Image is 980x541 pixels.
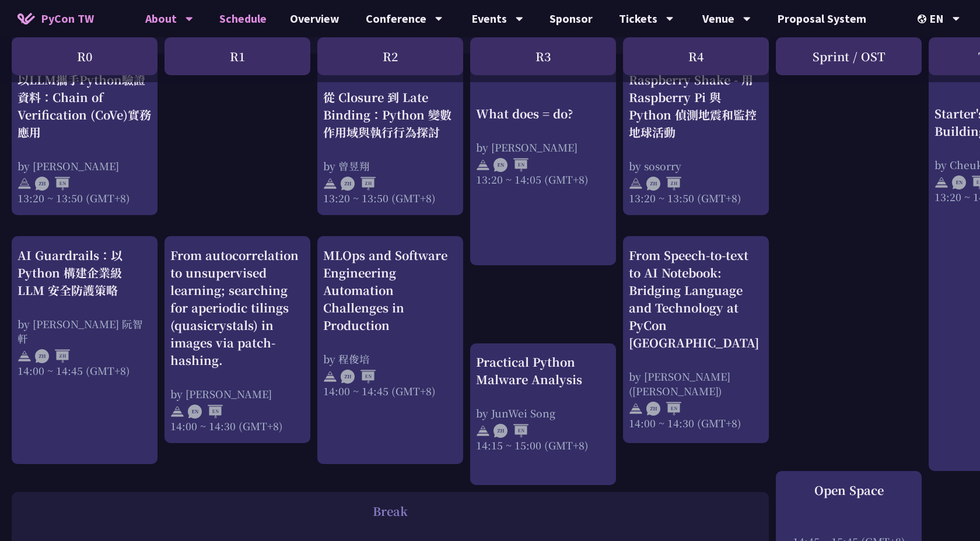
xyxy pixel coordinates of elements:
[629,369,763,398] div: by [PERSON_NAME] ([PERSON_NAME])
[170,247,304,433] a: From autocorrelation to unsupervised learning; searching for aperiodic tilings (quasicrystals) in...
[323,177,337,191] img: svg+xml;base64,PHN2ZyB4bWxucz0iaHR0cDovL3d3dy53My5vcmcvMjAwMC9zdmciIHdpZHRoPSIyNCIgaGVpZ2h0PSIyNC...
[476,424,490,438] img: svg+xml;base64,PHN2ZyB4bWxucz0iaHR0cDovL3d3dy53My5vcmcvMjAwMC9zdmciIHdpZHRoPSIyNCIgaGVpZ2h0PSIyNC...
[323,247,457,454] a: MLOps and Software Engineering Automation Challenges in Production by 程俊培 14:00 ~ 14:45 (GMT+8)
[629,177,643,191] img: svg+xml;base64,PHN2ZyB4bWxucz0iaHR0cDovL3d3dy53My5vcmcvMjAwMC9zdmciIHdpZHRoPSIyNCIgaGVpZ2h0PSIyNC...
[35,349,70,363] img: ZHZH.38617ef.svg
[17,349,32,363] img: svg+xml;base64,PHN2ZyB4bWxucz0iaHR0cDovL3d3dy53My5vcmcvMjAwMC9zdmciIHdpZHRoPSIyNCIgaGVpZ2h0PSIyNC...
[170,387,304,401] div: by [PERSON_NAME]
[317,37,463,75] div: R2
[494,158,528,172] img: ENEN.5a408d1.svg
[629,71,763,141] div: Raspberry Shake - 用 Raspberry Pi 與 Python 偵測地震和監控地球活動
[629,191,763,205] div: 13:20 ~ 13:50 (GMT+8)
[170,419,304,433] div: 14:00 ~ 14:30 (GMT+8)
[782,482,916,499] div: Open Space
[41,10,94,27] span: PyCon TW
[188,405,223,419] img: ENEN.5a408d1.svg
[164,37,310,75] div: R1
[17,71,152,141] div: 以LLM攜手Python驗證資料：Chain of Verification (CoVe)實務應用
[17,247,152,299] div: AI Guardrails：以 Python 構建企業級 LLM 安全防護策略
[323,89,457,141] div: 從 Closure 到 Late Binding：Python 變數作用域與執行行為探討
[170,405,184,419] img: svg+xml;base64,PHN2ZyB4bWxucz0iaHR0cDovL3d3dy53My5vcmcvMjAwMC9zdmciIHdpZHRoPSIyNCIgaGVpZ2h0PSIyNC...
[12,37,157,75] div: R0
[17,503,763,520] div: Break
[323,159,457,173] div: by 曾昱翔
[341,177,376,191] img: ZHZH.38617ef.svg
[918,15,929,23] img: Locale Icon
[341,370,376,384] img: ZHEN.371966e.svg
[6,4,106,33] a: PyCon TW
[17,177,32,191] img: svg+xml;base64,PHN2ZyB4bWxucz0iaHR0cDovL3d3dy53My5vcmcvMjAwMC9zdmciIHdpZHRoPSIyNCIgaGVpZ2h0PSIyNC...
[646,177,681,191] img: ZHZH.38617ef.svg
[629,71,763,205] a: Raspberry Shake - 用 Raspberry Pi 與 Python 偵測地震和監控地球活動 by sosorry 13:20 ~ 13:50 (GMT+8)
[776,37,922,75] div: Sprint / OST
[476,172,610,187] div: 13:20 ~ 14:05 (GMT+8)
[476,71,610,255] a: What does = do? by [PERSON_NAME] 13:20 ~ 14:05 (GMT+8)
[17,363,152,378] div: 14:00 ~ 14:45 (GMT+8)
[476,406,610,420] div: by JunWei Song
[476,105,610,122] div: What does = do?
[323,247,457,334] div: MLOps and Software Engineering Automation Challenges in Production
[323,370,337,384] img: svg+xml;base64,PHN2ZyB4bWxucz0iaHR0cDovL3d3dy53My5vcmcvMjAwMC9zdmciIHdpZHRoPSIyNCIgaGVpZ2h0PSIyNC...
[629,159,763,173] div: by sosorry
[476,438,610,452] div: 14:15 ~ 15:00 (GMT+8)
[494,424,528,438] img: ZHEN.371966e.svg
[623,37,769,75] div: R4
[470,37,616,75] div: R3
[323,191,457,205] div: 13:20 ~ 13:50 (GMT+8)
[35,177,70,191] img: ZHEN.371966e.svg
[629,247,763,433] a: From Speech-to-text to AI Notebook: Bridging Language and Technology at PyCon [GEOGRAPHIC_DATA] b...
[476,353,610,475] a: Practical Python Malware Analysis by JunWei Song 14:15 ~ 15:00 (GMT+8)
[17,247,152,454] a: AI Guardrails：以 Python 構建企業級 LLM 安全防護策略 by [PERSON_NAME] 阮智軒 14:00 ~ 14:45 (GMT+8)
[17,13,35,24] img: Home icon of PyCon TW 2025
[476,158,490,172] img: svg+xml;base64,PHN2ZyB4bWxucz0iaHR0cDovL3d3dy53My5vcmcvMjAwMC9zdmciIHdpZHRoPSIyNCIgaGVpZ2h0PSIyNC...
[935,175,949,189] img: svg+xml;base64,PHN2ZyB4bWxucz0iaHR0cDovL3d3dy53My5vcmcvMjAwMC9zdmciIHdpZHRoPSIyNCIgaGVpZ2h0PSIyNC...
[17,191,152,205] div: 13:20 ~ 13:50 (GMT+8)
[170,247,304,369] div: From autocorrelation to unsupervised learning; searching for aperiodic tilings (quasicrystals) in...
[476,353,610,388] div: Practical Python Malware Analysis
[17,159,152,173] div: by [PERSON_NAME]
[646,402,681,416] img: ZHEN.371966e.svg
[323,71,457,205] a: 從 Closure 到 Late Binding：Python 變數作用域與執行行為探討 by 曾昱翔 13:20 ~ 13:50 (GMT+8)
[323,352,457,366] div: by 程俊培
[629,402,643,416] img: svg+xml;base64,PHN2ZyB4bWxucz0iaHR0cDovL3d3dy53My5vcmcvMjAwMC9zdmciIHdpZHRoPSIyNCIgaGVpZ2h0PSIyNC...
[629,247,763,352] div: From Speech-to-text to AI Notebook: Bridging Language and Technology at PyCon [GEOGRAPHIC_DATA]
[629,416,763,430] div: 14:00 ~ 14:30 (GMT+8)
[323,384,457,398] div: 14:00 ~ 14:45 (GMT+8)
[17,71,152,205] a: 以LLM攜手Python驗證資料：Chain of Verification (CoVe)實務應用 by [PERSON_NAME] 13:20 ~ 13:50 (GMT+8)
[476,140,610,154] div: by [PERSON_NAME]
[17,317,152,346] div: by [PERSON_NAME] 阮智軒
